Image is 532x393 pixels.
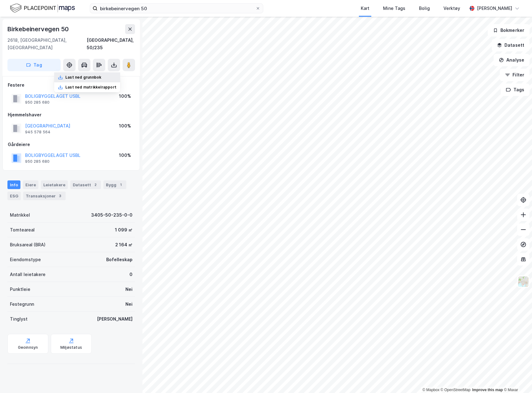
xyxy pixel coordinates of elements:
[7,37,87,51] div: 2618, [GEOGRAPHIC_DATA], [GEOGRAPHIC_DATA]
[10,241,46,248] div: Bruksareal (BRA)
[422,388,439,392] a: Mapbox
[10,286,30,293] div: Punktleie
[125,300,133,308] div: Nei
[119,122,131,130] div: 100%
[87,37,135,51] div: [GEOGRAPHIC_DATA], 50/235
[7,59,61,71] button: Tag
[472,388,503,392] a: Improve this map
[7,180,20,189] div: Info
[10,315,28,323] div: Tinglyst
[103,180,126,189] div: Bygg
[8,111,135,119] div: Hjemmelshaver
[8,141,135,148] div: Gårdeiere
[419,5,430,12] div: Bolig
[10,3,75,14] img: logo.f888ab2527a4732fd821a326f86c7f29.svg
[25,159,50,164] div: 950 285 680
[129,271,133,278] div: 0
[60,345,82,350] div: Miljøstatus
[494,54,530,66] button: Analyse
[7,192,21,200] div: ESG
[488,24,530,37] button: Bokmerker
[8,81,135,89] div: Festere
[517,276,529,287] img: Z
[25,130,50,135] div: 945 578 564
[500,69,530,81] button: Filter
[10,271,46,278] div: Antall leietakere
[92,182,98,188] div: 2
[118,182,124,188] div: 1
[119,93,131,100] div: 100%
[65,75,101,80] div: Last ned grunnbok
[501,363,532,393] iframe: Chat Widget
[57,193,63,199] div: 3
[441,388,471,392] a: OpenStreetMap
[70,180,101,189] div: Datasett
[65,85,116,90] div: Last ned matrikkelrapport
[23,180,38,189] div: Eiere
[10,226,35,234] div: Tomteareal
[10,300,34,308] div: Festegrunn
[115,241,133,248] div: 2 164 ㎡
[23,192,66,200] div: Transaksjoner
[119,152,131,159] div: 100%
[477,5,512,12] div: [PERSON_NAME]
[98,4,255,13] input: Søk på adresse, matrikkel, gårdeiere, leietakere eller personer
[97,315,133,323] div: [PERSON_NAME]
[41,180,68,189] div: Leietakere
[492,39,530,51] button: Datasett
[18,345,38,350] div: Geoinnsyn
[383,5,405,12] div: Mine Tags
[361,5,369,12] div: Kart
[125,286,133,293] div: Nei
[106,256,133,263] div: Bofelleskap
[115,226,133,234] div: 1 099 ㎡
[443,5,460,12] div: Verktøy
[501,84,530,96] button: Tags
[10,256,41,263] div: Eiendomstype
[10,211,30,219] div: Matrikkel
[25,100,50,105] div: 950 285 680
[7,24,70,34] div: Birkebeinervegen 50
[91,211,133,219] div: 3405-50-235-0-0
